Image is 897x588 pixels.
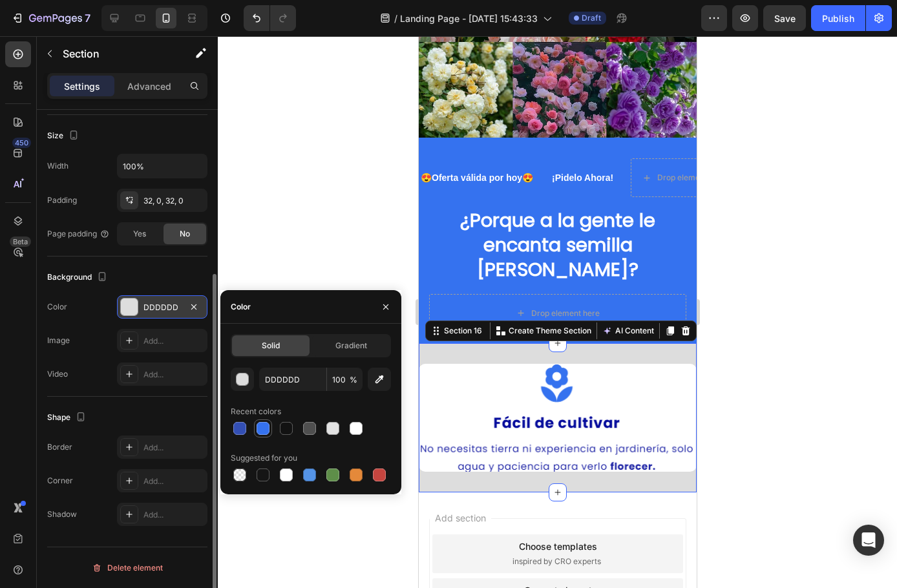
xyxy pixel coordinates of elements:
div: Size [47,127,81,145]
span: % [350,374,357,386]
div: DDDDDD [143,302,181,313]
div: Add... [143,442,204,454]
div: 32, 0, 32, 0 [143,195,204,207]
span: Landing Page - [DATE] 15:43:33 [400,12,538,25]
div: Drop element here [112,272,181,282]
div: Video [47,368,68,380]
div: Add... [143,509,204,521]
span: Yes [133,228,146,240]
div: Suggested for you [231,452,297,464]
input: Eg: FFFFFF [259,368,326,391]
button: Save [763,5,806,31]
span: Add section [11,475,72,488]
span: Save [774,13,796,24]
div: Shadow [47,509,77,520]
div: Add... [143,476,204,487]
p: Section [63,46,169,61]
div: Publish [822,12,854,25]
div: Padding [47,194,77,206]
div: Recent colors [231,406,281,417]
p: 7 [85,10,90,26]
div: Section 16 [23,289,66,300]
div: Choose templates [100,503,178,517]
div: Width [47,160,69,172]
iframe: Design area [419,36,697,588]
div: Add... [143,335,204,347]
button: Publish [811,5,865,31]
p: Create Theme Section [90,289,173,300]
div: Background [47,269,110,286]
div: Color [47,301,67,313]
button: 7 [5,5,96,31]
button: AI Content [181,287,238,302]
div: Color [231,301,251,313]
div: 450 [12,138,31,148]
div: Beta [10,236,31,247]
div: Shape [47,409,89,426]
p: Advanced [127,79,171,93]
button: Delete element [47,558,207,578]
div: Border [47,441,72,453]
span: inspired by CRO experts [94,520,182,531]
div: Page padding [47,228,110,240]
span: No [180,228,190,240]
div: Corner [47,475,73,487]
div: Open Intercom Messenger [853,525,884,556]
div: Add... [143,369,204,381]
div: Undo/Redo [244,5,296,31]
span: / [394,12,397,25]
input: Auto [118,154,207,178]
div: Image [47,335,70,346]
div: Generate layout [105,547,173,561]
span: Gradient [335,340,367,352]
p: Settings [64,79,100,93]
span: Solid [262,340,280,352]
div: Drop element here [238,136,307,147]
span: Draft [582,12,601,24]
div: Delete element [92,560,163,576]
